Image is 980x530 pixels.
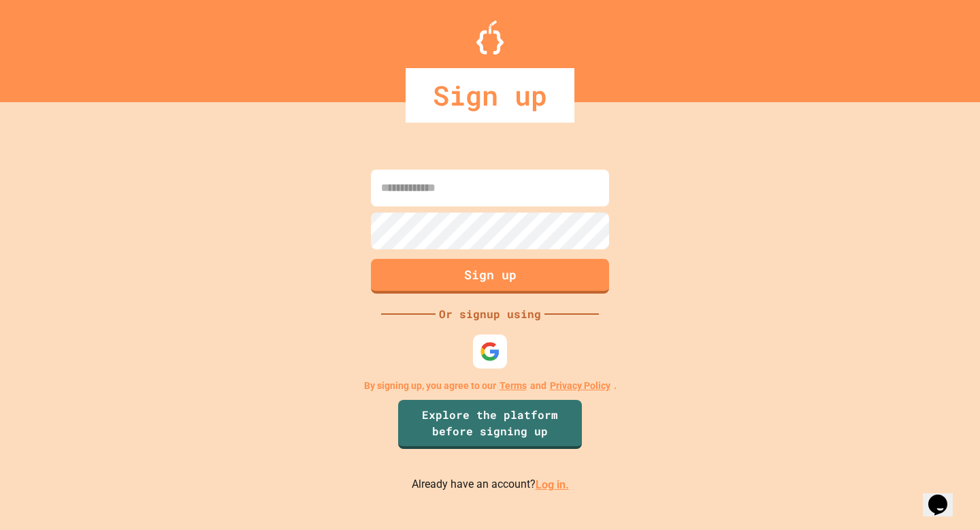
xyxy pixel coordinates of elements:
[406,68,574,123] div: Sign up
[476,20,504,54] img: Logo.svg
[436,306,544,322] div: Or signup using
[480,341,500,362] img: google-icon.svg
[923,476,966,516] iframe: chat widget
[500,379,527,393] a: Terms
[536,478,569,491] a: Log in.
[398,400,582,449] a: Explore the platform before signing up
[364,379,617,393] p: By signing up, you agree to our and .
[412,476,569,493] p: Already have an account?
[550,379,610,393] a: Privacy Policy
[371,259,609,294] button: Sign up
